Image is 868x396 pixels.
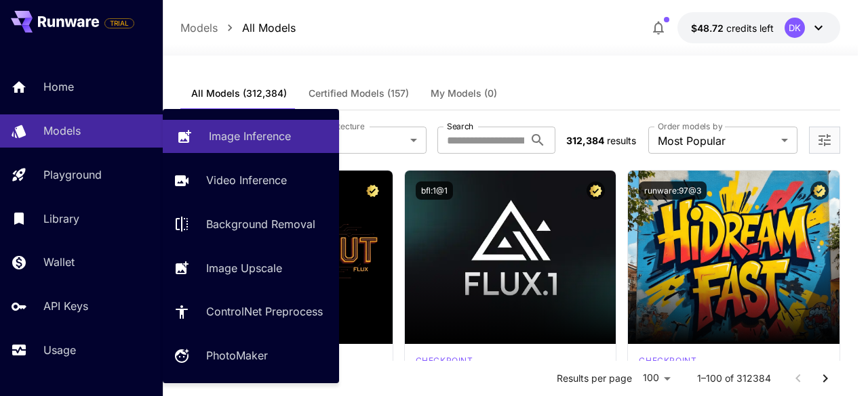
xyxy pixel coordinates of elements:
p: API Keys [43,298,88,314]
span: Most Popular [658,133,776,149]
button: Open more filters [816,132,833,149]
p: Video Inference [206,172,287,188]
label: Order models by [658,120,722,132]
p: Home [43,79,74,95]
span: results [607,135,636,146]
span: All [318,133,405,149]
p: Models [43,123,81,139]
p: Library [43,211,79,227]
p: Image Upscale [206,260,282,276]
p: Wallet [43,254,75,270]
button: Certified Model – Vetted for best performance and includes a commercial license. [363,181,382,200]
p: checkpoint [639,355,696,367]
span: Add your payment card to enable full platform functionality. [104,15,134,31]
p: All Models [242,20,296,36]
p: Playground [43,167,102,183]
div: DK [785,18,805,38]
button: $48.71573 [677,12,840,43]
p: Background Removal [206,216,315,232]
a: Image Upscale [163,251,339,284]
p: Usage [43,342,76,358]
span: $48.72 [691,22,726,34]
span: My Models (0) [431,87,497,100]
p: Results per page [557,372,632,385]
button: Certified Model – Vetted for best performance and includes a commercial license. [810,181,829,200]
button: Go to next page [812,365,839,392]
div: HiDream Fast [639,355,696,367]
span: TRIAL [105,18,134,28]
a: PhotoMaker [163,339,339,372]
div: $48.71573 [691,21,774,35]
label: Search [447,120,473,132]
p: ControlNet Preprocess [206,303,323,320]
span: 312,384 [566,135,604,146]
p: Models [180,20,218,36]
span: All Models (312,384) [191,87,287,100]
div: 100 [637,368,675,388]
a: ControlNet Preprocess [163,295,339,328]
label: Architecture [318,120,364,132]
div: fluxpro [416,355,473,367]
a: Background Removal [163,208,339,241]
p: checkpoint [416,355,473,367]
button: bfl:1@1 [416,181,453,200]
button: runware:97@3 [639,181,707,200]
p: PhotoMaker [206,347,268,364]
a: Image Inference [163,120,339,153]
p: Image Inference [209,128,291,144]
button: Certified Model – Vetted for best performance and includes a commercial license. [587,181,605,200]
p: 1–100 of 312384 [697,372,771,385]
span: Certified Models (157) [309,87,409,100]
nav: breadcrumb [180,20,296,36]
span: credits left [726,22,774,34]
a: Video Inference [163,164,339,197]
